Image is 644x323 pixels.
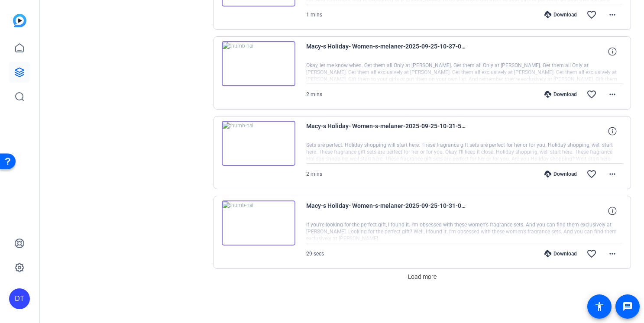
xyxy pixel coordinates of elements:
[222,41,295,86] img: thumb-nail
[405,269,440,284] button: Load more
[9,288,30,309] div: DT
[306,251,324,257] span: 29 secs
[306,41,466,62] span: Macy-s Holiday- Women-s-melaner-2025-09-25-10-37-09-386-0
[306,171,322,177] span: 2 mins
[586,10,597,20] mat-icon: favorite_border
[306,91,322,97] span: 2 mins
[540,250,581,257] div: Download
[13,14,26,27] img: blue-gradient.svg
[540,171,581,178] div: Download
[306,200,466,221] span: Macy-s Holiday- Women-s-melaner-2025-09-25-10-31-03-747-0
[586,169,597,179] mat-icon: favorite_border
[594,301,605,312] mat-icon: accessibility
[607,169,618,179] mat-icon: more_horiz
[540,91,581,98] div: Download
[306,12,322,18] span: 1 mins
[408,272,437,281] span: Load more
[607,249,618,259] mat-icon: more_horiz
[222,121,295,166] img: thumb-nail
[622,301,633,312] mat-icon: message
[586,249,597,259] mat-icon: favorite_border
[607,10,618,20] mat-icon: more_horiz
[222,200,295,245] img: thumb-nail
[540,11,581,18] div: Download
[586,89,597,100] mat-icon: favorite_border
[607,89,618,100] mat-icon: more_horiz
[306,121,466,142] span: Macy-s Holiday- Women-s-melaner-2025-09-25-10-31-55-519-0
